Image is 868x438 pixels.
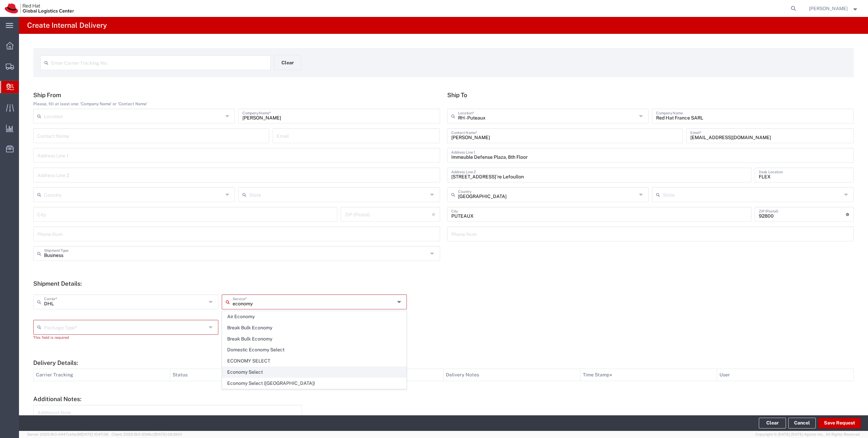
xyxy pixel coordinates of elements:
button: Clear [274,55,301,70]
th: Delivery Notes [443,369,580,381]
h5: Ship To [447,91,854,98]
span: ECONOMY SELECT [222,356,406,366]
button: Save Request [818,418,861,429]
h4: Create Internal Delivery [27,17,107,34]
span: Break Bulk Economy [222,323,406,333]
span: Economy Select [222,367,406,377]
th: Status [170,369,307,381]
span: Client: 2025.19.0-129fbcf [112,432,182,436]
div: Please, fill at least one: 'Company Name' or 'Contact Name' [33,101,440,107]
span: [DATE] 09:39:01 [155,432,182,436]
div: This field is required [222,309,407,315]
span: [DATE] 10:47:06 [81,432,108,436]
h5: Shipment Details: [33,280,854,287]
button: Clear [759,418,786,429]
table: Delivery Details: [33,369,854,381]
span: Break Bulk Economy [222,334,406,344]
span: Copyright © [DATE]-[DATE] Agistix Inc., All Rights Reserved [755,432,860,437]
th: Carrier Tracking [34,369,170,381]
button: [PERSON_NAME] [809,4,859,13]
span: Economy Select ([GEOGRAPHIC_DATA]) [222,378,406,389]
h5: Additional Notes: [33,395,854,402]
span: Air Economy [222,311,406,322]
h5: Ship From [33,91,440,98]
th: Time Stamp [580,369,717,381]
div: This field is required [33,335,218,341]
span: Irene Tirozzi [809,5,848,12]
span: Domestic Economy Select [222,345,406,355]
a: Cancel [788,418,816,429]
h5: Delivery Details: [33,359,854,366]
th: User [717,369,853,381]
img: logo [5,3,74,14]
span: Server: 2025.19.0-d447cefac8f [27,432,108,436]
